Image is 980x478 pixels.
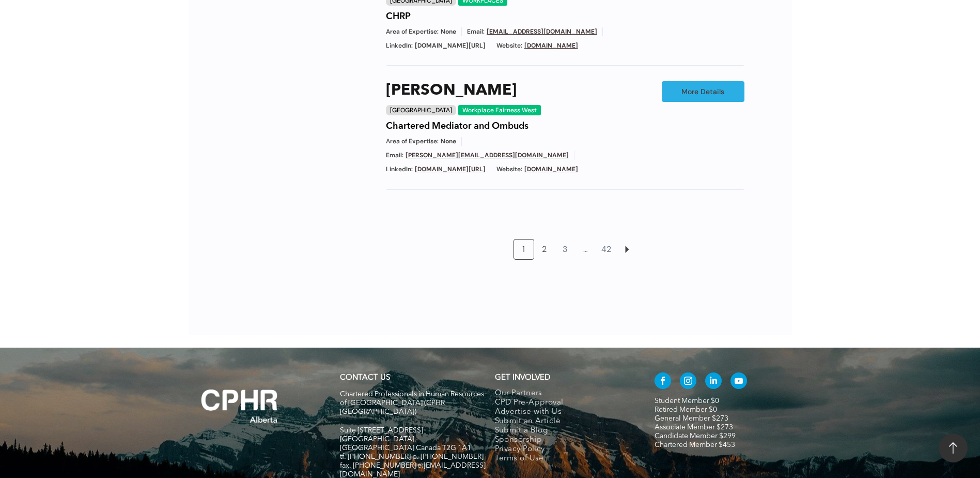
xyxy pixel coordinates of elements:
[386,121,528,132] h4: Chartered Mediator and Ombuds
[495,389,633,398] a: Our Partners
[495,417,633,426] a: Submit an Article
[467,27,485,36] span: Email:
[524,41,578,50] a: [DOMAIN_NAME]
[662,81,744,102] a: More Details
[655,424,733,431] a: Associate Member $273
[705,372,722,392] a: linkedin
[386,151,403,160] span: Email:
[386,137,439,146] span: Area of Expertise:
[655,372,671,392] a: facebook
[386,41,413,50] span: LinkedIn:
[340,462,486,478] span: fax. [PHONE_NUMBER] e:[EMAIL_ADDRESS][DOMAIN_NAME]
[386,105,456,115] div: [GEOGRAPHIC_DATA]
[495,374,550,382] span: GET INVOLVED
[495,398,633,408] a: CPD Pre-Approval
[495,436,633,445] a: Sponsorship
[441,137,456,146] span: None
[495,426,633,436] a: Submit a Blog
[555,240,575,259] a: 3
[340,427,423,434] span: Suite [STREET_ADDRESS]
[415,41,486,50] span: [DOMAIN_NAME][URL]
[535,240,554,259] a: 2
[180,368,299,444] img: A white background with a few lines on it
[386,27,439,36] span: Area of Expertise:
[655,406,717,413] a: Retired Member $0
[415,165,486,173] a: [DOMAIN_NAME][URL]
[458,105,541,115] div: Workplace Fairness West
[495,408,633,417] a: Advertise with Us
[386,81,517,100] a: [PERSON_NAME]
[406,151,569,159] a: [PERSON_NAME][EMAIL_ADDRESS][DOMAIN_NAME]
[496,165,522,174] span: Website:
[340,391,484,415] span: Chartered Professionals in Human Resources of [GEOGRAPHIC_DATA] (CPHR [GEOGRAPHIC_DATA])
[514,240,534,259] a: 1
[680,372,696,392] a: instagram
[386,165,413,174] span: LinkedIn:
[340,436,471,452] span: [GEOGRAPHIC_DATA], [GEOGRAPHIC_DATA] Canada T2G 1A1
[340,453,484,460] span: tf. [PHONE_NUMBER] p. [PHONE_NUMBER]
[386,11,411,22] h4: CHRP
[495,445,633,454] a: Privacy Policy
[487,27,597,36] a: [EMAIL_ADDRESS][DOMAIN_NAME]
[655,432,736,440] a: Candidate Member $299
[655,415,728,422] a: General Member $273
[576,240,596,259] a: …
[496,41,522,50] span: Website:
[495,454,633,464] a: Terms of Use
[597,240,616,259] a: 42
[524,165,578,173] a: [DOMAIN_NAME]
[441,27,456,36] span: None
[730,372,747,392] a: youtube
[655,397,719,405] a: Student Member $0
[340,374,390,382] a: CONTACT US
[655,441,735,449] a: Chartered Member $453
